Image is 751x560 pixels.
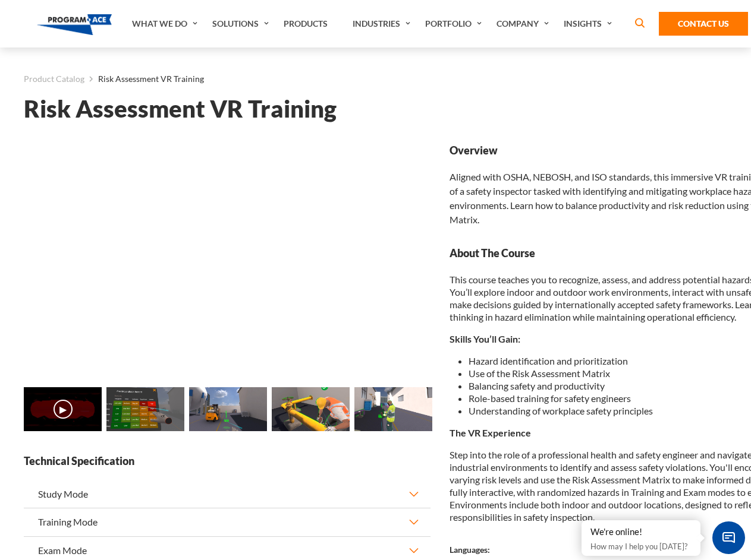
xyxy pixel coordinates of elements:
[659,12,748,36] a: Contact Us
[24,480,431,508] button: Study Mode
[24,143,431,372] iframe: Risk Assessment VR Training - Video 0
[24,387,102,431] img: Risk Assessment VR Training - Video 0
[272,387,350,431] img: Risk Assessment VR Training - Preview 3
[590,539,692,553] p: How may I help you [DATE]?
[189,387,267,431] img: Risk Assessment VR Training - Preview 2
[24,71,84,87] a: Product Catalog
[24,508,431,536] button: Training Mode
[712,521,745,554] span: Chat Widget
[24,454,431,469] strong: Technical Specification
[590,526,692,538] div: We're online!
[450,545,490,555] strong: Languages:
[37,14,112,35] img: Program-Ace
[106,387,184,431] img: Risk Assessment VR Training - Preview 1
[84,71,204,87] li: Risk Assessment VR Training
[354,387,432,431] img: Risk Assessment VR Training - Preview 4
[54,400,73,419] button: ▶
